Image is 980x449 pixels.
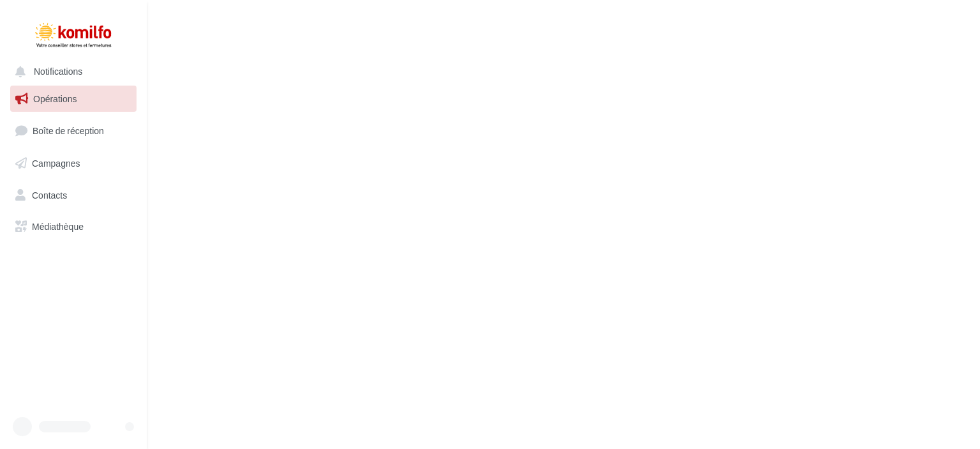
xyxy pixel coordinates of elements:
a: Contacts [8,182,139,209]
span: Opérations [33,93,77,104]
span: Campagnes [32,158,80,169]
a: Boîte de réception [8,117,139,144]
span: Contacts [32,189,67,200]
span: Notifications [34,66,82,77]
a: Médiathèque [8,213,139,240]
a: Opérations [8,86,139,112]
span: Médiathèque [32,221,84,232]
a: Campagnes [8,150,139,177]
span: Boîte de réception [33,125,104,136]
